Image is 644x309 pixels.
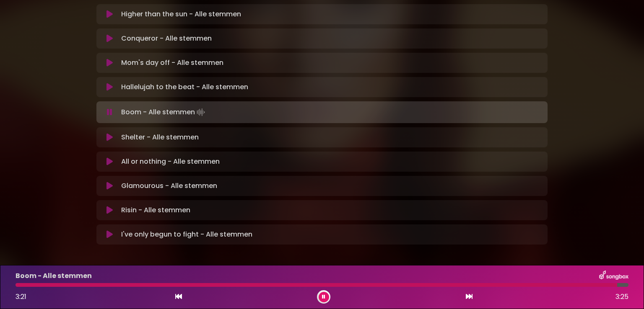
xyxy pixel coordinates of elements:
[121,82,248,92] p: Hallelujah to the beat - Alle stemmen
[121,9,241,19] p: Higher than the sun - Alle stemmen
[121,205,190,215] p: Risin - Alle stemmen
[16,271,92,281] p: Boom - Alle stemmen
[121,33,212,44] p: Conqueror - Alle stemmen
[121,58,223,68] p: Mom's day off - Alle stemmen
[121,106,207,118] p: Boom - Alle stemmen
[599,270,628,281] img: songbox-logo-white.png
[121,229,252,239] p: I've only begun to fight - Alle stemmen
[121,132,199,142] p: Shelter - Alle stemmen
[121,157,220,167] p: All or nothing - Alle stemmen
[195,106,207,118] img: waveform4.gif
[121,181,217,191] p: Glamourous - Alle stemmen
